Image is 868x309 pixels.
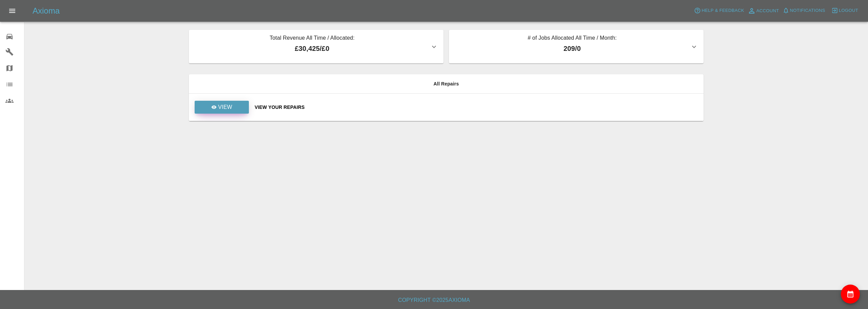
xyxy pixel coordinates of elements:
button: # of Jobs Allocated All Time / Month:209/0 [449,30,704,63]
th: All Repairs [189,74,704,94]
button: availability [841,285,860,304]
button: Total Revenue All Time / Allocated:£30,425/£0 [189,30,443,63]
span: Logout [839,7,858,15]
button: Notifications [781,5,827,16]
span: Notifications [790,7,825,15]
a: View [195,101,249,114]
p: Total Revenue All Time / Allocated: [194,34,430,43]
button: Open drawer [4,3,20,19]
a: View [194,104,249,110]
a: View Your Repairs [255,104,698,111]
a: Account [746,5,781,16]
span: Help & Feedback [702,7,744,15]
p: £30,425 / £0 [194,43,430,54]
button: Logout [830,5,860,16]
p: 209 / 0 [454,43,690,54]
button: Help & Feedback [692,5,746,16]
p: View [218,103,232,111]
h5: Axioma [33,5,60,16]
h6: Copyright © 2025 Axioma [5,295,863,305]
span: Account [756,7,779,15]
p: # of Jobs Allocated All Time / Month: [454,34,690,43]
